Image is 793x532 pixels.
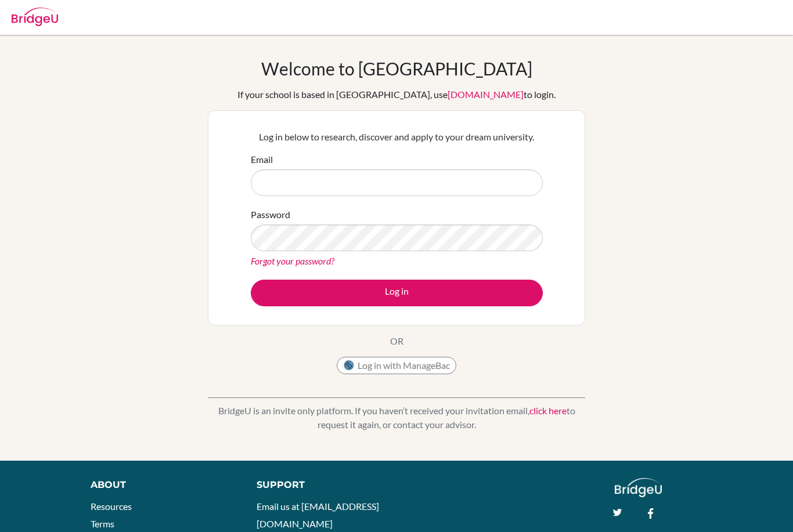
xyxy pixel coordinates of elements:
[529,405,567,416] a: click here
[251,208,290,222] label: Password
[261,58,532,79] h1: Welcome to [GEOGRAPHIC_DATA]
[257,478,385,492] div: Support
[237,88,556,102] div: If your school is based in [GEOGRAPHIC_DATA], use to login.
[12,8,58,26] img: Bridge-U
[257,501,379,529] a: Email us at [EMAIL_ADDRESS][DOMAIN_NAME]
[91,478,230,492] div: About
[337,357,456,374] button: Log in with ManageBac
[390,334,403,348] p: OR
[251,280,543,306] button: Log in
[251,153,273,167] label: Email
[615,478,662,497] img: logo_white@2x-f4f0deed5e89b7ecb1c2cc34c3e3d731f90f0f143d5ea2071677605dd97b5244.png
[91,518,114,529] a: Terms
[448,89,524,100] a: [DOMAIN_NAME]
[251,255,334,266] a: Forgot your password?
[208,404,585,432] p: BridgeU is an invite only platform. If you haven’t received your invitation email, to request it ...
[91,501,132,512] a: Resources
[251,130,543,144] p: Log in below to research, discover and apply to your dream university.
